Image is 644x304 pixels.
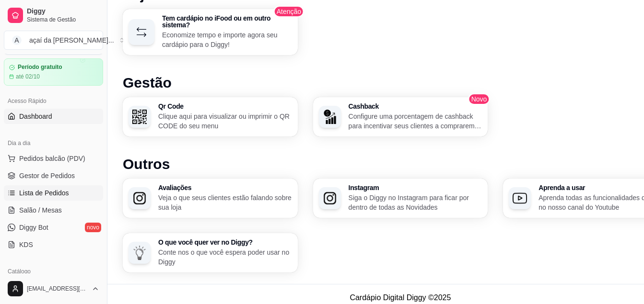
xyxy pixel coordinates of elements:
button: InstagramInstagramSiga o Diggy no Instagram para ficar por dentro de todas as Novidades [313,179,488,218]
h3: Avaliações [158,184,292,191]
p: Siga o Diggy no Instagram para ficar por dentro de todas as Novidades [349,193,482,212]
span: Dashboard [19,112,52,121]
span: A [12,35,22,45]
button: AvaliaçõesAvaliaçõesVeja o que seus clientes estão falando sobre sua loja [123,179,298,218]
h3: Instagram [349,184,482,191]
div: Acesso Rápido [4,93,103,109]
h3: Cashback [349,103,482,110]
div: açaí da [PERSON_NAME] ... [29,35,114,45]
button: CashbackCashbackConfigure uma porcentagem de cashback para incentivar seus clientes a comprarem e... [313,97,488,136]
div: Catálogo [4,264,103,279]
img: Instagram [323,191,337,205]
a: Lista de Pedidos [4,185,103,201]
button: Tem cardápio no iFood ou em outro sistema?Economize tempo e importe agora seu cardápio para o Diggy! [123,9,298,55]
p: Economize tempo e importe agora seu cardápio para o Diggy! [162,30,292,49]
span: Gestor de Pedidos [19,171,75,180]
a: Salão / Mesas [4,203,103,218]
span: Novo [468,93,490,105]
a: KDS [4,237,103,252]
div: Dia a dia [4,135,103,151]
a: Diggy Botnovo [4,220,103,235]
button: [EMAIL_ADDRESS][DOMAIN_NAME] [4,277,103,300]
img: Cashback [323,110,337,124]
a: Gestor de Pedidos [4,168,103,183]
span: KDS [19,240,33,249]
span: Lista de Pedidos [19,188,69,198]
p: Veja o que seus clientes estão falando sobre sua loja [158,193,292,212]
span: Atenção [274,6,304,17]
button: Select a team [4,31,103,50]
span: Salão / Mesas [19,205,62,215]
img: Aprenda a usar [513,191,527,205]
button: Pedidos balcão (PDV) [4,151,103,166]
span: Sistema de Gestão [27,16,99,23]
a: Período gratuitoaté 02/10 [4,58,103,86]
span: [EMAIL_ADDRESS][DOMAIN_NAME] [27,285,88,293]
span: Diggy Bot [19,223,48,232]
img: Qr Code [132,110,147,124]
a: Dashboard [4,109,103,124]
img: O que você quer ver no Diggy? [132,246,147,260]
span: Diggy [27,7,99,16]
a: DiggySistema de Gestão [4,4,103,27]
h3: Qr Code [158,103,292,110]
p: Configure uma porcentagem de cashback para incentivar seus clientes a comprarem em sua loja [349,112,482,131]
p: Clique aqui para visualizar ou imprimir o QR CODE do seu menu [158,112,292,131]
h3: Tem cardápio no iFood ou em outro sistema? [162,15,292,28]
article: até 02/10 [16,73,40,80]
h3: O que você quer ver no Diggy? [158,239,292,246]
img: Avaliações [132,191,147,205]
button: Qr CodeQr CodeClique aqui para visualizar ou imprimir o QR CODE do seu menu [123,97,298,136]
p: Conte nos o que você espera poder usar no Diggy [158,248,292,267]
span: Pedidos balcão (PDV) [19,154,85,163]
button: O que você quer ver no Diggy?O que você quer ver no Diggy?Conte nos o que você espera poder usar ... [123,233,298,272]
article: Período gratuito [18,64,62,71]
